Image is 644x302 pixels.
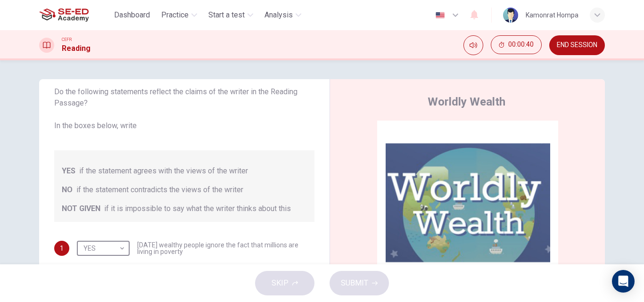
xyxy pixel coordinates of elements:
div: Hide [491,35,542,55]
img: Profile picture [503,8,518,23]
button: Analysis [261,7,305,24]
button: 00:00:40 [491,35,542,54]
span: 00:00:40 [508,41,534,49]
h4: Worldly Wealth [428,94,505,109]
img: SE-ED Academy logo [39,6,89,24]
div: Open Intercom Messenger [612,270,635,293]
span: Analysis [264,9,293,21]
a: SE-ED Academy logo [39,6,110,24]
div: Mute [463,35,483,55]
span: Practice [161,9,189,21]
span: if it is impossible to say what the writer thinks about this [104,203,291,214]
span: Do the following statements reflect the claims of the writer in the Reading Passage? In the boxes... [54,86,314,131]
span: NOT GIVEN [62,203,100,214]
button: Start a test [205,7,257,24]
img: en [434,12,446,19]
button: Practice [157,7,201,24]
h1: Reading [62,43,91,54]
span: Start a test [208,9,245,21]
div: YES [77,235,126,262]
span: if the statement agrees with the views of the writer [79,165,248,177]
button: END SESSION [549,35,605,55]
span: Dashboard [114,9,150,21]
span: 1 [60,245,64,252]
span: if the statement contradicts the views of the writer [76,184,243,196]
div: Kamonrat Hompa [526,9,578,21]
span: [DATE] wealthy people ignore the fact that millions are living in poverty [137,242,314,255]
span: YES [62,165,75,177]
button: Dashboard [110,7,154,24]
span: NO [62,184,73,196]
span: END SESSION [557,41,597,49]
span: CEFR [62,36,72,43]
